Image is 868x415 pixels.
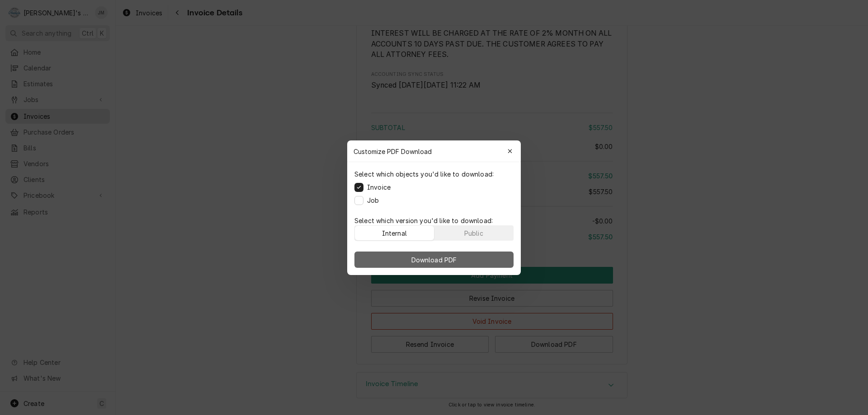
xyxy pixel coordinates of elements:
div: Public [464,228,483,238]
label: Invoice [367,182,391,192]
p: Select which objects you'd like to download: [354,169,494,179]
div: Customize PDF Download [347,140,521,162]
button: Download PDF [354,252,514,268]
div: Internal [382,228,407,238]
p: Select which version you'd like to download: [354,216,514,225]
label: Job [367,196,379,205]
span: Download PDF [410,255,459,264]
